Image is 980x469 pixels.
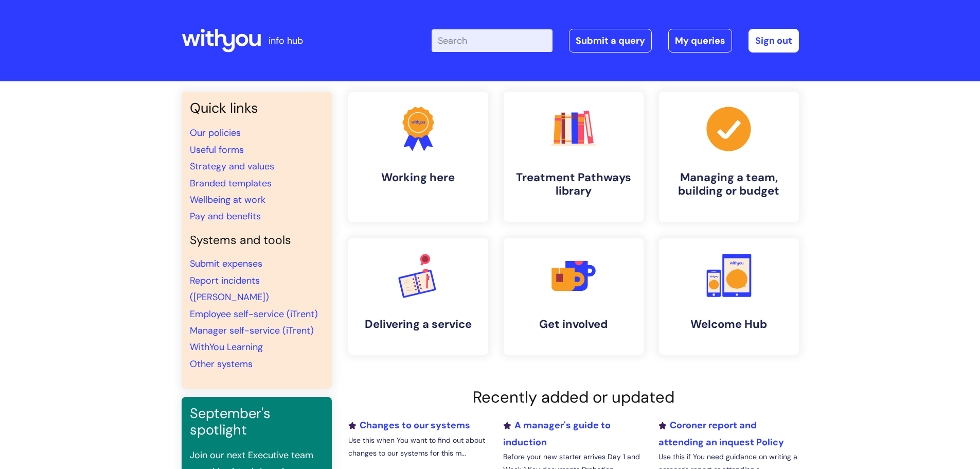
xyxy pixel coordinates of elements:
[504,92,644,222] a: Treatment Pathways library
[659,238,799,355] a: Welcome Hub
[190,194,265,206] a: Wellbeing at work
[668,29,732,53] a: My queries
[512,171,635,198] h4: Treatment Pathways library
[190,210,261,222] a: Pay and benefits
[357,318,480,331] h4: Delivering a service
[190,144,244,156] a: Useful forms
[190,177,272,189] a: Branded templates
[190,405,324,439] h3: September's spotlight
[348,419,470,431] a: Changes to our systems
[190,233,324,248] h4: Systems and tools
[512,318,635,331] h4: Get involved
[357,171,480,184] h4: Working here
[190,274,269,303] a: Report incidents ([PERSON_NAME])
[569,29,652,53] a: Submit a query
[658,419,784,448] a: Coroner report and attending an inquest Policy
[269,32,303,49] p: info hub
[190,257,262,270] a: Submit expenses
[348,388,799,407] h2: Recently added or updated
[432,29,799,53] div: | -
[190,341,263,353] a: WithYou Learning
[504,238,644,355] a: Get involved
[190,358,253,370] a: Other systems
[667,318,791,331] h4: Welcome Hub
[503,419,611,448] a: A manager's guide to induction
[348,434,488,460] p: Use this when You want to find out about changes to our systems for this m...
[190,160,274,172] a: Strategy and values
[348,238,488,355] a: Delivering a service
[667,171,791,198] h4: Managing a team, building or budget
[659,92,799,222] a: Managing a team, building or budget
[190,308,318,320] a: Employee self-service (iTrent)
[432,29,553,52] input: Search
[749,29,799,53] a: Sign out
[190,100,324,116] h3: Quick links
[190,324,314,337] a: Manager self-service (iTrent)
[190,127,241,139] a: Our policies
[348,92,488,222] a: Working here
